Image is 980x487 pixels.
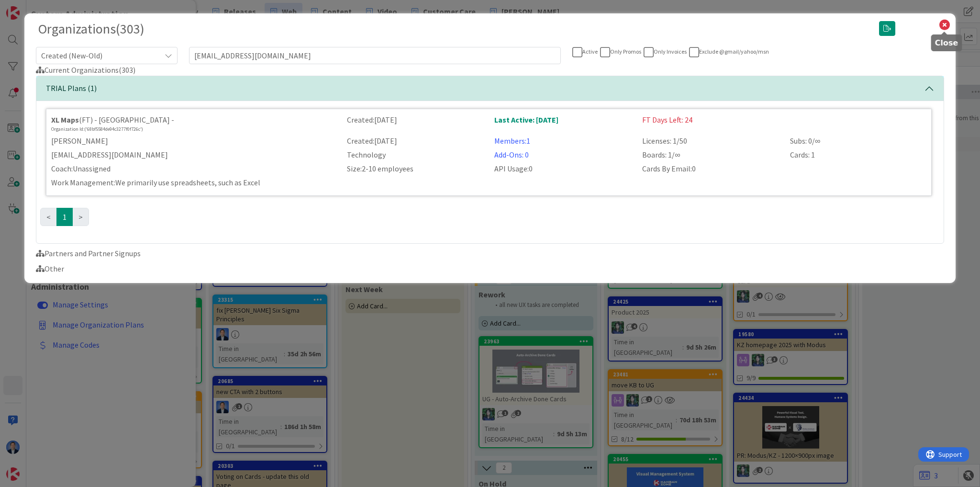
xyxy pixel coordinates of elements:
[45,149,341,160] div: [EMAIL_ADDRESS][DOMAIN_NAME]
[636,114,710,133] div: FT Days Left: 24
[41,49,156,62] span: Created (New-Old)
[341,135,489,147] div: Created: [DATE]
[699,48,769,55] span: Exclude @gmail/yahoo/msn
[20,1,44,13] span: Support
[654,48,687,55] span: Only Invoices
[51,114,335,125] div: (FT) - [GEOGRAPHIC_DATA] -
[689,47,769,58] button: Exclude @gmail/yahoo/msn
[36,65,135,75] span: Current Organizations ( 303 )
[784,135,932,147] div: Subs: 0/∞
[644,47,687,58] button: Only Invoices
[600,47,641,58] button: Only Promos
[494,136,530,146] a: Members: 1
[36,264,64,273] span: Other
[636,163,784,174] div: Cards By Email: 0
[489,114,636,133] div: Last Active: [DATE]
[582,48,598,55] span: Active
[341,114,489,133] div: Created: [DATE]
[51,115,79,125] strong: XL Maps
[636,135,784,147] div: Licenses: 1/50
[572,47,598,58] button: Active
[56,208,73,226] a: Page 1 is your current page
[45,177,341,188] div: Work Management: We primarily use spreadsheets, such as Excel
[36,249,141,258] span: Partners and Partner Signups
[494,150,529,159] a: Add-Ons: 0
[51,125,335,133] div: Organization Id: ('68bf5584de94c3277f0f726c')
[935,38,958,47] h5: Close
[341,163,489,174] div: Size: 2-10 employees
[784,149,932,160] div: Cards: 1
[38,21,865,37] h3: Organizations ( 303 )
[45,163,341,174] div: Coach: Unassigned
[45,135,341,147] div: [PERSON_NAME]
[610,48,641,55] span: Only Promos
[489,163,636,174] div: API Usage: 0
[36,76,944,101] button: TRIAL Plans (1)
[636,149,784,160] div: Boards: 1/∞
[341,149,489,160] div: Technology
[40,208,940,226] ul: Pagination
